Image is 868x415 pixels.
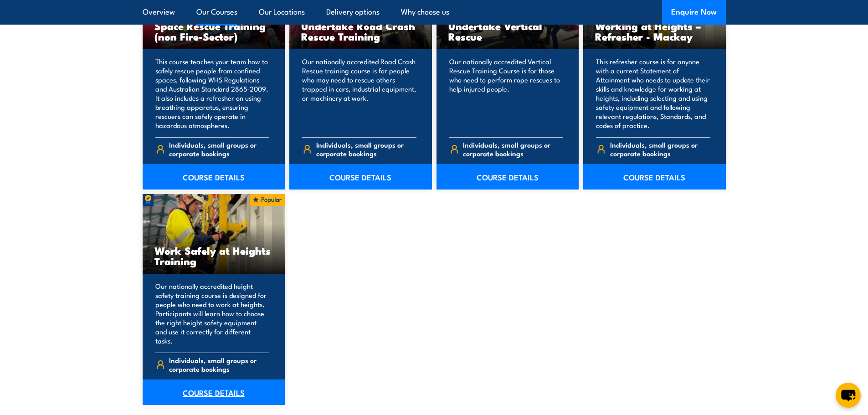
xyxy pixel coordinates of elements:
span: Individuals, small groups or corporate bookings [316,140,416,158]
h3: Undertake Confined Space Rescue Training (non Fire-Sector) [154,10,273,41]
span: Individuals, small groups or corporate bookings [463,140,563,158]
a: COURSE DETAILS [143,379,285,405]
p: This course teaches your team how to safely rescue people from confined spaces, following WHS Reg... [155,57,270,130]
span: Individuals, small groups or corporate bookings [610,140,710,158]
p: Our nationally accredited Road Crash Rescue training course is for people who may need to rescue ... [302,57,416,130]
p: Our nationally accredited Vertical Rescue Training Course is for those who need to perform rope r... [449,57,564,130]
p: This refresher course is for anyone with a current Statement of Attainment who needs to update th... [596,57,710,130]
a: COURSE DETAILS [437,164,579,190]
a: COURSE DETAILS [143,164,285,190]
span: Individuals, small groups or corporate bookings [169,140,269,158]
a: COURSE DETAILS [583,164,726,190]
h3: Working at Heights – Refresher - Mackay [595,20,714,41]
h3: Undertake Vertical Rescue [448,20,567,41]
h3: Undertake Road Crash Rescue Training [301,20,420,41]
a: COURSE DETAILS [289,164,432,190]
button: chat-button [836,383,861,408]
h3: Work Safely at Heights Training [154,245,273,266]
span: Individuals, small groups or corporate bookings [169,356,269,373]
p: Our nationally accredited height safety training course is designed for people who need to work a... [155,282,270,345]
